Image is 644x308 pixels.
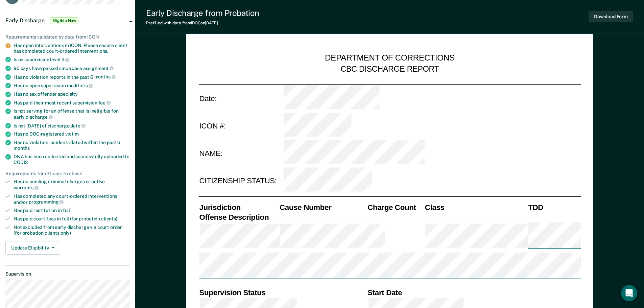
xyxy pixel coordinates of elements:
[61,230,71,236] span: only)
[146,8,259,18] div: Early Discharge from Probation
[14,123,130,129] div: Is not [DATE] of discharge
[14,154,130,165] div: DNA has been collected and successfully uploaded to
[67,83,93,88] span: modifiers
[325,53,455,64] div: DEPARTMENT OF CORRECTIONS
[63,208,70,213] span: full
[14,65,130,71] div: 90 days have passed since case
[5,271,130,277] dt: Supervision
[116,11,128,23] div: Close
[279,202,366,212] th: Cause Number
[65,131,79,137] span: victim
[14,91,130,97] div: Has no sex offender
[14,97,113,104] div: Send us a message
[14,140,130,151] div: Has no violation incidents dated within the past 6
[527,202,581,212] th: TDD
[198,84,283,112] td: Date:
[14,48,122,71] p: Hi [PERSON_NAME] 👋
[70,123,85,128] span: date
[198,167,283,195] td: CITIZENSHIP STATUS:
[198,140,283,167] td: NAME:
[14,56,130,63] div: Is on supervision level
[14,208,130,213] div: Has paid restitution in
[146,21,259,25] div: Prefilled with data from IDOC on [DATE] .
[79,11,93,24] img: Profile image for Rajan
[198,202,279,212] th: Jurisdiction
[14,224,130,236] div: Not excluded from early discharge via court order (for probation clients
[68,211,135,238] button: Messages
[14,131,130,137] div: Has no DOC-registered
[198,212,279,222] th: Offense Description
[58,91,78,97] span: specialty
[14,179,130,190] div: Has no pending criminal charges or active
[589,11,633,22] button: Download Form
[14,43,130,54] div: Has open interventions in ICON. Please ensure client has completed court-ordered interventions.
[98,100,111,105] span: fee
[14,216,130,222] div: Has paid court fees in full (for probation
[424,202,527,212] th: Class
[94,74,116,79] span: months
[83,66,114,71] span: assignment
[14,193,130,205] div: Has completed any court-ordered interventions and/or
[14,160,28,165] span: CODIS
[5,171,130,176] div: Requirements for officers to check
[92,11,105,24] img: Profile image for Kim
[5,241,60,255] button: Update Eligibility
[90,228,113,233] span: Messages
[14,13,51,24] img: logo
[26,114,53,120] span: discharge
[367,202,424,212] th: Charge Count
[14,185,39,190] span: warrants
[198,112,283,140] td: ICON #:
[66,11,80,24] img: Profile image for Naomi
[14,108,130,120] div: Is not serving for an offense that is ineligible for early
[29,199,64,205] span: programming
[7,91,128,110] div: Send us a message
[198,287,367,297] th: Supervision Status
[621,285,637,301] iframe: Intercom live chat
[62,57,70,62] span: 3
[14,100,130,106] div: Has paid their most recent supervision
[367,287,581,297] th: Start Date
[5,34,130,40] div: Requirements validated by data from ICON
[50,17,79,24] span: Eligible Now
[101,216,117,221] span: clients)
[14,145,30,151] span: months
[5,17,45,24] span: Early Discharge
[340,64,439,74] div: CBC DISCHARGE REPORT
[26,228,41,233] span: Home
[14,82,130,89] div: Has no open supervision
[14,74,130,80] div: Has no violation reports in the past 6
[14,71,122,82] p: How can we help?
